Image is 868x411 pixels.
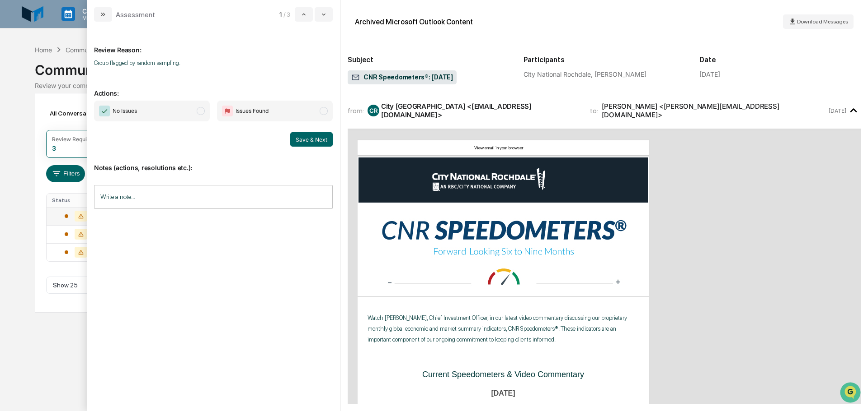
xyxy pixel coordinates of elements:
[236,106,269,115] span: Issues Found
[113,106,137,115] span: No Issues
[116,10,155,19] div: Assessment
[94,60,333,66] p: Group flagged by random sampling.
[75,7,121,15] p: Calendar
[279,11,282,18] span: 1
[9,19,165,33] p: How can we help?
[52,144,56,152] div: 3
[368,369,639,380] h3: Current Speedometers & Video Commentary
[99,106,110,116] img: Checkmark
[18,114,58,123] span: Preclearance
[348,106,364,115] span: from:
[64,152,109,160] a: Powered byPylon
[222,106,233,116] img: Flag
[31,78,114,85] div: We're available if you need us!
[18,131,57,140] span: Data Lookup
[52,136,95,143] div: Review Required
[699,70,720,78] div: [DATE]
[35,55,833,78] div: Communications Archive
[5,110,62,126] a: 🖐️Preclearance
[9,132,16,139] div: 🔎
[602,102,827,119] div: [PERSON_NAME] <[PERSON_NAME][EMAIL_ADDRESS][DOMAIN_NAME]>
[46,165,85,182] button: Filters
[283,11,293,18] span: / 3
[47,194,106,207] th: Status
[381,102,579,119] div: City [GEOGRAPHIC_DATA] <[EMAIL_ADDRESS][DOMAIN_NAME]>
[797,18,848,25] span: Download Messages
[368,389,639,406] h4: [DATE]
[783,14,854,29] button: Download Messages
[474,145,524,150] a: View email in your browser
[154,72,165,83] button: Start new chat
[524,70,685,78] div: City National Rochdale, [PERSON_NAME]
[22,3,43,25] img: logo
[90,153,109,160] span: Pylon
[5,127,61,143] a: 🔎Data Lookup
[75,15,121,21] p: Manage Tasks
[524,55,685,64] h2: Participants
[699,55,861,64] h2: Date
[9,69,25,85] img: 1746055101610-c473b297-6a78-478c-a979-82029cc54cd1
[829,107,846,114] time: Tuesday, October 7, 2025 at 10:41:23 AM
[94,79,333,97] p: Actions:
[94,153,333,171] p: Notes (actions, resolutions etc.):
[66,115,73,122] div: 🗄️
[35,46,52,54] div: Home
[94,35,333,54] p: Review Reason:
[62,110,116,126] a: 🗄️Attestations
[839,381,863,406] iframe: Open customer support
[368,313,639,345] p: Watch [PERSON_NAME], Chief Investment Officer, in our latest video commentary discussing our prop...
[290,132,333,147] button: Save & Next
[9,115,16,122] div: 🖐️
[66,46,139,54] div: Communications Archive
[35,82,833,89] div: Review your communication records across channels
[46,106,114,120] div: All Conversations
[368,105,379,116] div: CR
[590,106,598,115] span: to:
[348,55,509,64] h2: Subject
[351,73,453,82] span: CNR Speedometers®: [DATE]
[31,69,148,78] div: Start new chat
[355,18,473,26] div: Archived Microsoft Outlook Content
[75,114,112,123] span: Attestations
